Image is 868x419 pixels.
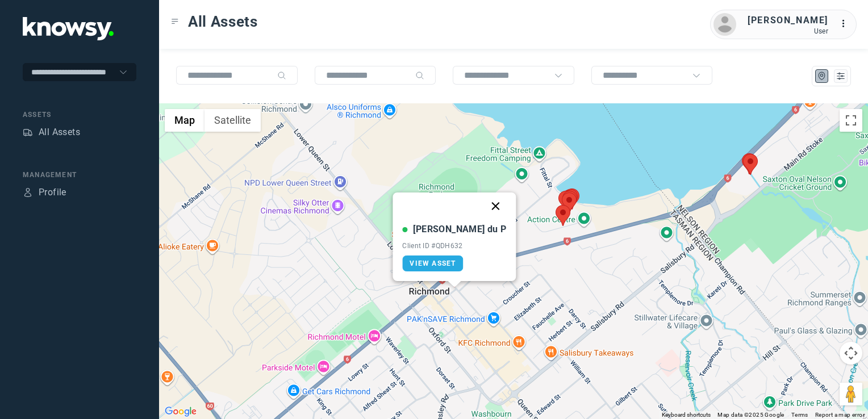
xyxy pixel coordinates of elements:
a: Report a map error [815,412,865,418]
div: Management [23,170,136,180]
img: avatar.png [713,13,736,36]
span: All Assets [188,11,258,32]
div: : [840,17,853,32]
div: Search [415,71,424,80]
a: ProfileProfile [23,186,66,199]
div: Assets [23,127,33,137]
div: Map [817,71,827,81]
div: All Assets [39,125,80,139]
div: : [840,17,853,31]
a: AssetsAll Assets [23,125,80,139]
a: Terms [791,412,808,418]
div: Toggle Menu [171,18,179,26]
div: Search [277,71,286,80]
tspan: ... [840,19,852,28]
span: View Asset [410,259,456,267]
img: Application Logo [23,17,114,40]
button: Show street map [165,109,205,132]
button: Drag Pegman onto the map to open Street View [840,383,862,405]
div: Client ID #QDH632 [402,242,506,250]
button: Show satellite imagery [205,109,261,132]
button: Map camera controls [840,342,862,364]
a: Open this area in Google Maps (opens a new window) [162,404,199,419]
img: Google [162,404,199,419]
div: [PERSON_NAME] du P [413,223,506,236]
div: Assets [23,110,136,120]
span: Map data ©2025 Google [717,412,784,418]
button: Close [482,192,510,220]
div: User [748,27,828,35]
a: View Asset [402,255,463,271]
div: [PERSON_NAME] [748,14,828,27]
button: Keyboard shortcuts [662,411,711,419]
div: Profile [39,186,66,199]
div: Profile [23,187,33,198]
button: Toggle fullscreen view [840,109,862,132]
div: List [836,71,846,81]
